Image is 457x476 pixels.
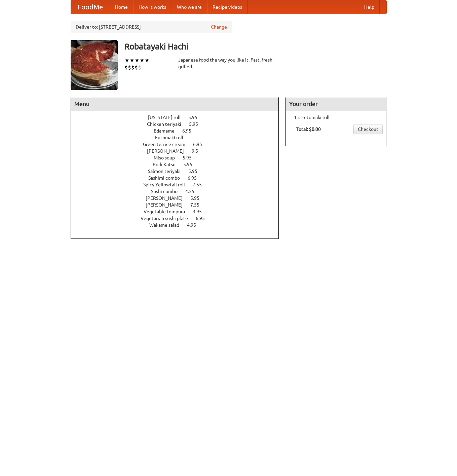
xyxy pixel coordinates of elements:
[289,114,383,121] li: 1 × Futomaki roll
[146,195,189,201] span: [PERSON_NAME]
[151,189,207,194] a: Sushi combo 4.55
[189,121,205,127] span: 5.95
[138,64,141,71] li: $
[135,64,138,71] li: $
[143,182,214,187] a: Spicy Yellowtail roll 7.55
[154,128,181,134] span: Edamame
[71,21,232,33] div: Deliver to: [STREET_ADDRESS]
[110,0,133,14] a: Home
[359,0,380,14] a: Help
[148,175,187,181] span: Sashimi combo
[131,64,135,71] li: $
[71,40,118,90] img: angular.jpg
[140,57,145,64] li: ★
[207,0,247,14] a: Recipe videos
[155,135,190,140] span: Futomaki roll
[143,182,192,187] span: Spicy Yellowtail roll
[149,222,208,228] a: Wakame salad 4.95
[192,148,205,154] span: 9.5
[211,24,227,30] a: Change
[190,202,206,208] span: 7.55
[154,155,204,160] a: Miso soup 5.95
[71,0,110,14] a: FoodMe
[124,40,387,53] h3: Robatayaki Hachi
[151,189,184,194] span: Sushi combo
[153,162,205,167] a: Pork Katsu 5.95
[286,97,386,111] h4: Your order
[124,57,129,64] li: ★
[353,124,383,134] a: Checkout
[147,148,211,154] a: [PERSON_NAME] 9.5
[145,57,150,64] li: ★
[143,142,192,147] span: Green tea ice cream
[183,162,199,167] span: 5.95
[178,57,279,70] div: Japanese food the way you like it. Fast, fresh, grilled.
[196,216,212,221] span: 6.95
[147,121,188,127] span: Chicken teriyaki
[148,115,210,120] a: [US_STATE] roll 5.95
[146,195,212,201] a: [PERSON_NAME] 5.95
[144,209,214,214] a: Vegetable tempura 3.95
[148,169,210,174] a: Salmon teriyaki 5.95
[124,64,128,71] li: $
[141,216,217,221] a: Vegetarian sushi plate 6.95
[188,175,203,181] span: 6.95
[172,0,207,14] a: Who we are
[128,64,131,71] li: $
[147,121,211,127] a: Chicken teriyaki 5.95
[193,182,208,187] span: 7.55
[182,128,198,134] span: 6.95
[187,222,203,228] span: 4.95
[188,115,204,120] span: 5.95
[183,155,198,160] span: 5.95
[71,97,279,111] h4: Menu
[148,169,187,174] span: Salmon teriyaki
[146,202,189,208] span: [PERSON_NAME]
[185,189,201,194] span: 4.55
[135,57,140,64] li: ★
[129,57,135,64] li: ★
[190,195,206,201] span: 5.95
[188,169,204,174] span: 5.95
[148,115,187,120] span: [US_STATE] roll
[149,222,186,228] span: Wakame salad
[153,162,182,167] span: Pork Katsu
[193,209,208,214] span: 3.95
[296,126,321,132] b: Total: $0.00
[148,175,209,181] a: Sashimi combo 6.95
[133,0,172,14] a: How it works
[193,142,209,147] span: 6.95
[154,128,204,134] a: Edamame 6.95
[155,135,202,140] a: Futomaki roll
[146,202,212,208] a: [PERSON_NAME] 7.55
[154,155,182,160] span: Miso soup
[147,148,191,154] span: [PERSON_NAME]
[144,209,192,214] span: Vegetable tempura
[143,142,215,147] a: Green tea ice cream 6.95
[141,216,195,221] span: Vegetarian sushi plate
